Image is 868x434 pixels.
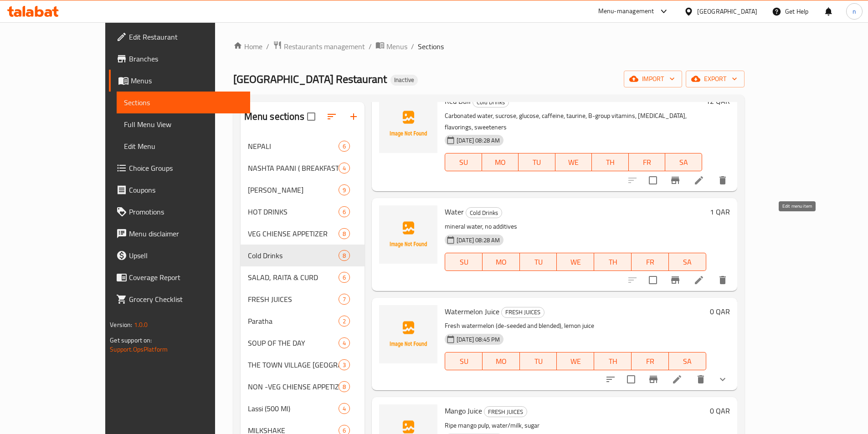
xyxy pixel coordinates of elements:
[110,319,132,331] span: Version:
[712,269,734,291] button: delete
[557,352,594,370] button: WE
[473,97,508,107] span: Cold Drinks
[134,319,148,331] span: 1.0.0
[339,141,350,152] div: items
[109,179,250,201] a: Coupons
[643,271,663,290] span: Select to update
[629,153,666,171] button: FR
[248,381,339,392] div: NON -VEG CHIENSE APPETIZER
[482,153,519,171] button: MO
[669,352,706,370] button: SA
[390,76,418,84] span: Inactive
[248,250,339,261] span: Cold Drinks
[109,245,250,266] a: Upsell
[109,157,250,179] a: Choice Groups
[248,403,339,414] div: Lassi (500 Ml)
[418,41,444,52] span: Sections
[557,253,594,271] button: WE
[710,205,730,218] h6: 1 QAR
[129,184,243,195] span: Coupons
[453,335,503,344] span: [DATE] 08:45 PM
[386,41,407,52] span: Menus
[466,208,502,218] span: Cold Drinks
[241,179,365,201] div: [PERSON_NAME]9
[632,352,669,370] button: FR
[129,294,243,305] span: Grocery Checklist
[339,164,349,173] span: 4
[248,359,339,370] span: THE TOWN VILLAGE [GEOGRAPHIC_DATA]
[445,320,706,332] p: Fresh watermelon (de-seeded and blended), lemon juice
[631,73,675,85] span: import
[445,205,464,219] span: Water
[643,171,663,190] span: Select to update
[339,163,350,174] div: items
[445,352,483,370] button: SU
[129,31,243,42] span: Edit Restaurant
[241,310,365,332] div: Paratha2
[712,368,734,390] button: show more
[248,359,339,370] div: THE TOWN VILLAGE COMBOS
[241,376,365,398] div: NON -VEG CHIENSE APPETIZER8
[379,205,437,264] img: Water
[248,206,339,217] span: HOT DRINKS
[339,383,349,391] span: 8
[445,404,482,418] span: Mango Juice
[445,305,499,318] span: Watermelon Juice
[693,73,737,85] span: export
[131,75,243,86] span: Menus
[449,355,479,368] span: SU
[241,157,365,179] div: NASHTA PAANI ( BREAKFAST )4
[109,288,250,310] a: Grocery Checklist
[248,163,339,174] div: NASHTA PAANI ( BREAKFAST )
[241,288,365,310] div: FRESH JUICES7
[560,255,591,269] span: WE
[632,253,669,271] button: FR
[379,305,437,363] img: Watermelon Juice
[339,317,349,326] span: 2
[129,53,243,64] span: Branches
[117,113,250,135] a: Full Menu View
[339,337,350,348] div: items
[266,41,269,52] li: /
[339,230,349,238] span: 8
[248,337,339,348] span: SOUP OF THE DAY
[717,374,728,385] svg: Show Choices
[445,253,483,271] button: SU
[129,163,243,174] span: Choice Groups
[390,75,418,86] div: Inactive
[339,272,350,283] div: items
[241,135,365,157] div: NEPALI6
[117,135,250,157] a: Edit Menu
[635,255,665,269] span: FR
[484,406,527,417] div: FRESH JUICES
[129,272,243,283] span: Coverage Report
[129,250,243,261] span: Upsell
[635,355,665,368] span: FR
[559,156,589,169] span: WE
[110,334,152,346] span: Get support on:
[486,355,516,368] span: MO
[339,403,350,414] div: items
[664,169,686,191] button: Branch-specific-item
[445,110,702,133] p: Carbonated water, sucrose, glucose, caffeine, taurine, B-group vitamins, [MEDICAL_DATA], flavorin...
[520,253,557,271] button: TU
[445,153,482,171] button: SU
[598,6,654,17] div: Menu-management
[592,153,629,171] button: TH
[669,156,699,169] span: SA
[664,269,686,291] button: Branch-specific-item
[712,169,734,191] button: delete
[339,186,349,194] span: 9
[124,97,243,108] span: Sections
[665,153,702,171] button: SA
[339,294,350,305] div: items
[284,41,365,52] span: Restaurants management
[244,110,304,123] h2: Menu sections
[669,253,706,271] button: SA
[369,41,372,52] li: /
[524,355,554,368] span: TU
[686,71,745,87] button: export
[109,201,250,223] a: Promotions
[486,255,516,269] span: MO
[339,381,350,392] div: items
